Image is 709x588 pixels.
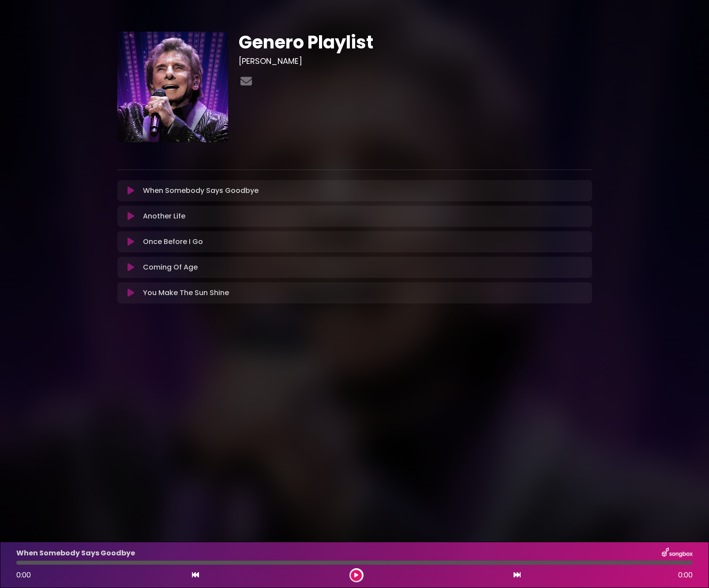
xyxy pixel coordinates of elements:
[143,288,229,298] p: You Make The Sun Shine
[239,32,592,53] h1: Genero Playlist
[239,56,592,66] h3: [PERSON_NAME]
[143,185,259,196] p: When Somebody Says Goodbye
[143,237,203,247] p: Once Before I Go
[143,211,185,222] p: Another Life
[143,262,198,273] p: Coming Of Age
[117,32,228,142] img: 6qwFYesTPurQnItdpMxg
